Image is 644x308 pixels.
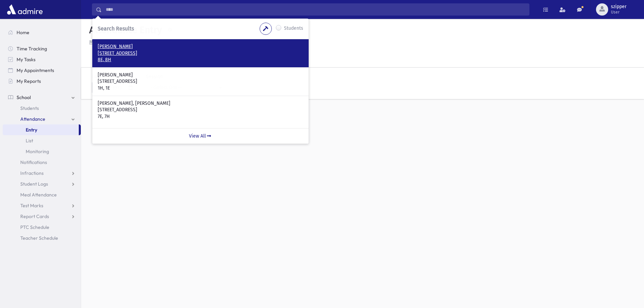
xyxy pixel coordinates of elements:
a: Students [3,103,81,114]
a: Entry [3,124,79,135]
label: Date [92,73,102,80]
u: Missing Attendance History [89,39,148,45]
a: Student Logs [3,179,81,189]
p: [PERSON_NAME] [98,72,303,78]
a: Meal Attendance [3,189,81,200]
p: [STREET_ADDRESS] [98,50,303,57]
span: PTC Schedule [20,224,49,230]
span: My Tasks [17,56,35,63]
span: Report Cards [20,213,49,219]
span: Search Results [98,25,134,32]
span: Notifications [20,159,47,165]
p: [PERSON_NAME] [98,43,303,50]
span: My Appointments [17,67,54,73]
a: Missing Attendance History [87,39,148,45]
a: List [3,135,81,146]
input: Search [102,3,529,16]
span: Attendance [20,116,45,122]
h5: Attendance Entry [87,24,162,36]
span: Teacher Schedule [20,235,58,241]
span: Infractions [20,170,44,176]
a: Monitoring [3,146,81,157]
a: PTC Schedule [3,222,81,233]
a: Test Marks [3,200,81,211]
p: [STREET_ADDRESS] [98,78,303,85]
a: Home [3,27,81,38]
span: Time Tracking [17,46,47,52]
p: 8E, 8H [98,56,303,63]
span: Students [20,105,39,111]
a: Notifications [3,157,81,168]
p: [PERSON_NAME], [PERSON_NAME] [98,100,303,107]
span: List [26,138,33,144]
img: AdmirePro [5,3,44,16]
p: 1H, 1E [98,85,303,92]
span: User [611,9,626,15]
a: Time Tracking [3,43,81,54]
a: Single [92,48,116,67]
span: Student Logs [20,181,48,187]
span: Meal Attendance [20,192,57,198]
span: szipper [611,4,626,9]
a: My Reports [3,76,81,87]
p: 7E, 7H [98,113,303,120]
a: View All [92,128,309,144]
a: My Tasks [3,54,81,65]
span: My Reports [17,78,41,84]
label: Students [284,25,303,33]
a: [PERSON_NAME] [STREET_ADDRESS] 8E, 8H [98,43,303,63]
a: [PERSON_NAME] [STREET_ADDRESS] 1H, 1E [98,72,303,92]
span: School [17,94,31,100]
p: [STREET_ADDRESS] [98,106,303,113]
span: Entry [26,127,37,133]
span: Home [17,29,29,35]
a: [PERSON_NAME], [PERSON_NAME] [STREET_ADDRESS] 7E, 7H [98,100,303,120]
a: School [3,92,81,103]
span: Test Marks [20,203,43,209]
a: Report Cards [3,211,81,222]
a: My Appointments [3,65,81,76]
a: Attendance [3,114,81,124]
a: Teacher Schedule [3,233,81,243]
a: Infractions [3,168,81,179]
span: Monitoring [26,148,49,155]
